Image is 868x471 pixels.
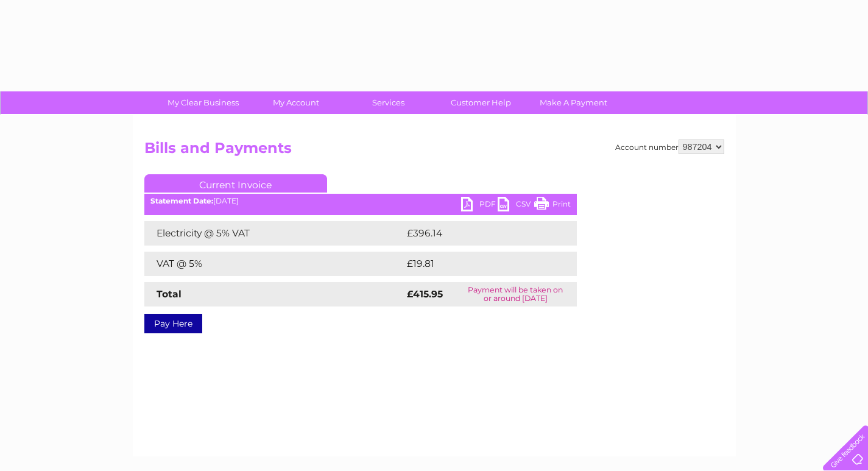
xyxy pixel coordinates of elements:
[615,140,724,154] div: Account number
[523,91,624,114] a: Make A Payment
[431,91,531,114] a: Customer Help
[144,140,724,163] h2: Bills and Payments
[150,196,213,205] b: Statement Date:
[144,174,327,193] a: Current Invoice
[245,91,346,114] a: My Account
[144,221,404,246] td: Electricity @ 5% VAT
[404,252,550,276] td: £19.81
[407,288,443,300] strong: £415.95
[404,221,555,246] td: £396.14
[144,197,577,205] div: [DATE]
[338,91,439,114] a: Services
[144,252,404,276] td: VAT @ 5%
[454,282,577,306] td: Payment will be taken on or around [DATE]
[157,288,182,300] strong: Total
[153,91,253,114] a: My Clear Business
[534,197,571,214] a: Print
[498,197,534,214] a: CSV
[144,314,202,333] a: Pay Here
[461,197,498,214] a: PDF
